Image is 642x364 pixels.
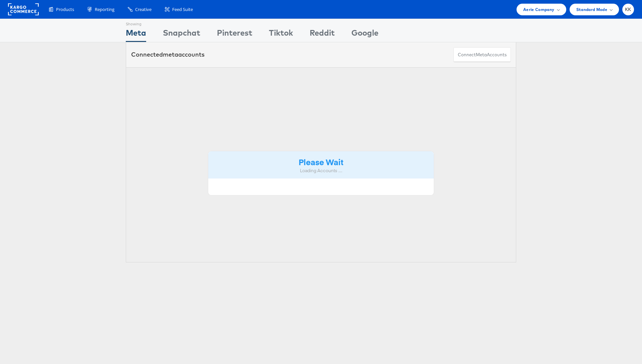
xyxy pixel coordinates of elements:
[476,52,487,58] span: meta
[523,6,554,13] span: Aerie Company
[576,6,607,13] span: Standard Mode
[172,6,193,13] span: Feed Suite
[351,27,378,42] div: Google
[56,6,74,13] span: Products
[95,6,114,13] span: Reporting
[135,6,151,13] span: Creative
[163,51,178,58] span: meta
[217,27,252,42] div: Pinterest
[310,27,335,42] div: Reddit
[126,27,146,42] div: Meta
[213,168,429,174] div: Loading Accounts ....
[131,50,205,59] div: Connected accounts
[299,156,343,167] strong: Please Wait
[163,27,200,42] div: Snapchat
[625,7,631,12] span: KK
[269,27,293,42] div: Tiktok
[126,19,146,27] div: Showing
[453,47,511,62] button: ConnectmetaAccounts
